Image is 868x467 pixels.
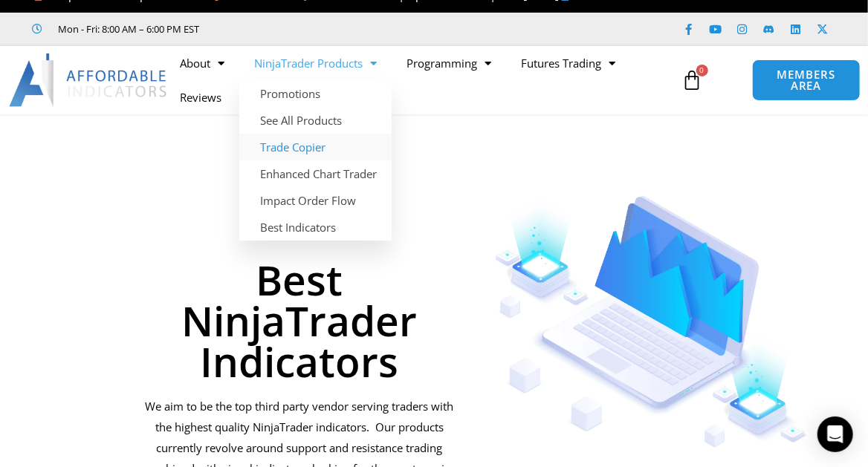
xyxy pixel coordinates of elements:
[817,417,853,452] div: Open Intercom Messenger
[239,214,392,241] a: Best Indicators
[239,80,392,241] ul: NinjaTrader Products
[392,46,506,80] a: Programming
[55,20,200,38] span: Mon - Fri: 8:00 AM – 6:00 PM EST
[9,53,169,107] img: LogoAI | Affordable Indicators – NinjaTrader
[239,160,392,187] a: Enhanced Chart Trader
[660,59,725,102] a: 0
[239,107,392,134] a: See All Products
[239,46,392,80] a: NinjaTrader Products
[165,46,677,114] nav: Menu
[137,259,461,382] h1: Best NinjaTrader Indicators
[506,46,630,80] a: Futures Trading
[768,69,845,91] span: MEMBERS AREA
[165,80,236,114] a: Reviews
[239,80,392,107] a: Promotions
[239,187,392,214] a: Impact Order Flow
[221,22,444,36] iframe: Customer reviews powered by Trustpilot
[165,46,239,80] a: About
[239,134,392,160] a: Trade Copier
[495,196,808,448] img: Indicators 1 | Affordable Indicators – NinjaTrader
[752,59,861,101] a: MEMBERS AREA
[696,65,708,76] span: 0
